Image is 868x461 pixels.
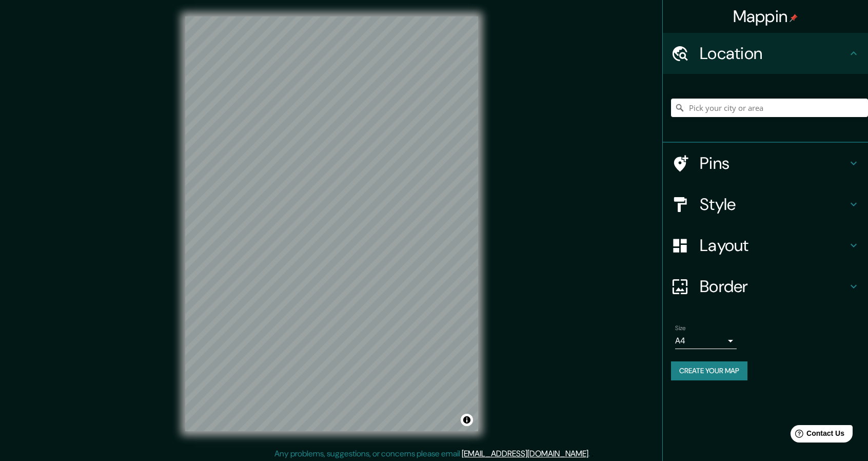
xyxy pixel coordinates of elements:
[461,414,473,426] button: Toggle attribution
[777,421,857,450] iframe: Help widget launcher
[671,361,747,380] button: Create your map
[462,448,588,459] a: [EMAIL_ADDRESS][DOMAIN_NAME]
[700,153,847,174] h4: Pins
[185,16,478,431] canvas: Map
[663,266,868,307] div: Border
[671,99,868,117] input: Pick your city or area
[700,235,847,256] h4: Layout
[675,324,686,333] label: Size
[663,184,868,225] div: Style
[790,14,798,22] img: pin-icon.png
[663,33,868,74] div: Location
[663,143,868,184] div: Pins
[590,448,591,460] div: .
[700,194,847,215] h4: Style
[675,333,737,349] div: A4
[700,43,847,64] h4: Location
[274,448,590,460] p: Any problems, suggestions, or concerns please email .
[663,225,868,266] div: Layout
[733,6,798,27] h4: Mappin
[700,276,847,297] h4: Border
[591,448,594,460] div: .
